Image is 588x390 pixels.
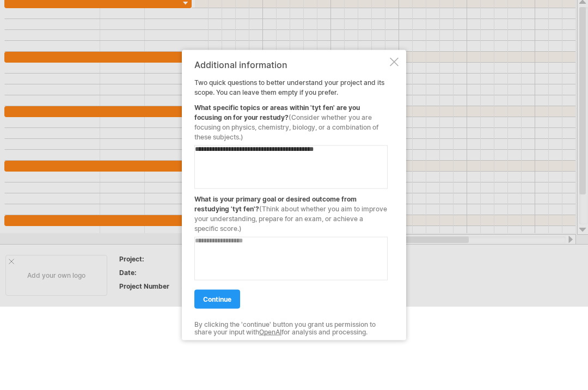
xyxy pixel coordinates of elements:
div: Additional information [194,60,388,70]
span: (Think about whether you aim to improve your understanding, prepare for an exam, or achieve a spe... [194,205,387,233]
span: continue [203,295,231,303]
div: What specific topics or areas within 'tyt fen' are you focusing on for your restudy? [194,97,388,142]
span: (Consider whether you are focusing on physics, chemistry, biology, or a combination of these subj... [194,113,378,141]
div: Two quick questions to better understand your project and its scope. You can leave them empty if ... [194,60,388,331]
a: continue [194,290,240,309]
div: What is your primary goal or desired outcome from restudying 'tyt fen'? [194,189,388,234]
